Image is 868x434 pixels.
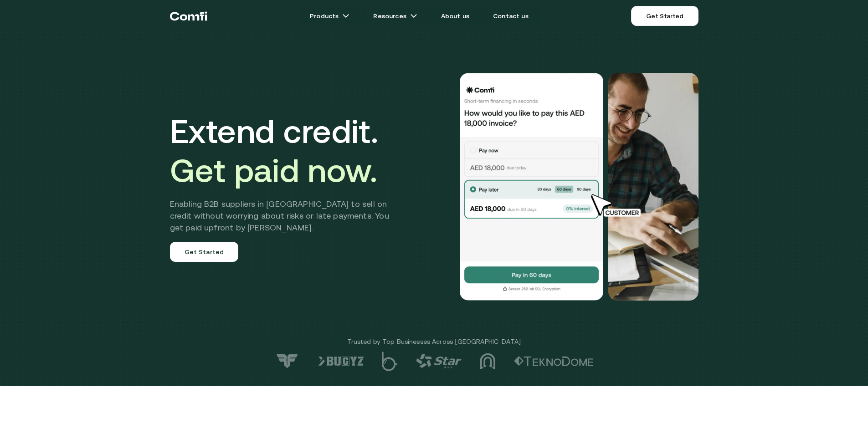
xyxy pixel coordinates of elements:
a: About us [430,7,480,25]
h2: Enabling B2B suppliers in [GEOGRAPHIC_DATA] to sell on credit without worrying about risks or lat... [170,198,403,234]
h1: Extend credit. [170,112,403,190]
a: Resourcesarrow icons [362,7,428,25]
img: logo-5 [382,352,398,371]
img: cursor [585,193,651,218]
img: Would you like to pay this AED 18,000.00 invoice? [608,73,699,301]
img: logo-7 [275,353,300,369]
img: logo-6 [318,356,364,366]
img: arrow icons [342,12,349,20]
img: arrow icons [410,12,417,20]
span: Get paid now. [170,152,378,189]
img: logo-2 [514,356,594,366]
a: Contact us [482,7,539,25]
a: Productsarrow icons [299,7,360,25]
img: logo-4 [416,354,462,368]
a: Get Started [170,242,239,262]
img: logo-3 [480,353,496,369]
a: Return to the top of the Comfi home page [170,2,207,30]
a: Get Started [631,6,698,26]
img: Would you like to pay this AED 18,000.00 invoice? [459,73,605,301]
